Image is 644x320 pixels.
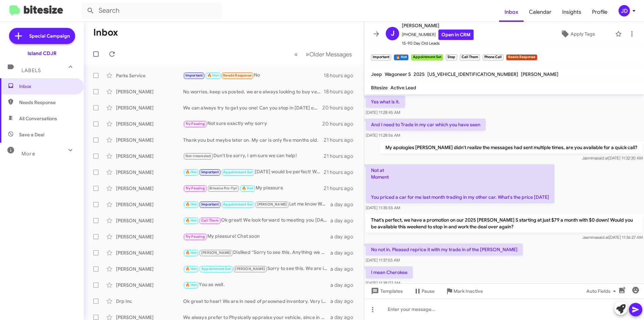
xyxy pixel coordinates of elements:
[185,186,205,190] span: Try Pausing
[330,249,359,256] div: a day ago
[185,234,205,239] span: Try Pausing
[324,153,359,159] div: 21 hours ago
[185,283,197,287] span: 🔥 Hot
[324,72,359,79] div: 18 hours ago
[21,151,35,157] span: More
[543,28,612,40] button: Apply Tags
[116,72,183,79] div: Parks Service
[183,281,330,289] div: You as well.
[330,217,359,224] div: a day ago
[185,122,205,126] span: Try Pausing
[183,120,322,128] div: Not sure exactly why sorry
[366,110,400,115] span: [DATE] 11:28:45 AM
[290,47,356,61] nav: Page navigation example
[183,298,330,305] div: Ok great to hear! We are in need of preowned inventory. Very interested in it! Can you stop in [D...
[366,280,400,285] span: [DATE] 11:38:02 AM
[402,21,474,30] span: [PERSON_NAME]
[302,47,356,61] button: Next
[116,233,183,240] div: [PERSON_NAME]
[29,33,70,39] span: Special Campaign
[581,285,624,297] button: Auto Fields
[183,72,324,79] div: No
[324,185,359,192] div: 21 hours ago
[309,51,352,58] span: Older Messages
[366,205,400,210] span: [DATE] 11:35:55 AM
[460,54,480,60] small: Call Them
[524,2,557,22] a: Calendar
[209,186,237,190] span: Bitesize Pro-Tip!
[582,235,643,240] span: Jasmina [DATE] 11:36:27 AM
[116,249,183,256] div: [PERSON_NAME]
[116,185,183,192] div: [PERSON_NAME]
[438,30,474,40] a: Open in CRM
[446,54,457,60] small: Stop
[183,104,322,111] div: We can always try to get you one! Can you stop in [DATE] or is [DATE] better?
[116,121,183,127] div: [PERSON_NAME]
[185,202,197,207] span: 🔥 Hot
[19,131,44,138] span: Save a Deal
[19,115,57,122] span: All Conversations
[324,169,359,176] div: 21 hours ago
[207,73,219,78] span: 🔥 Hot
[422,285,435,297] span: Pause
[183,168,324,176] div: [DATE] would be perfect! We look forward to seeing you then!
[324,88,359,95] div: 18 hours ago
[499,2,524,22] a: Inbox
[93,27,118,38] h1: Inbox
[183,249,330,257] div: Disliked “Sorry to see this. Anything we can do to help?”
[330,233,359,240] div: a day ago
[183,233,330,240] div: My pleasure! Chat soon
[391,28,394,39] span: J
[183,88,324,95] div: No worries, keep us posted, we are always looking to buy vehicles!
[183,265,330,273] div: Sorry to see this. We are in need of preowned inventory. I am sure we can give you good money for...
[506,54,537,60] small: Needs Response
[185,218,197,223] span: 🔥 Hot
[364,285,408,297] button: Templates
[427,71,518,77] span: [US_VEHICLE_IDENTIFICATION_NUMBER]
[223,170,253,174] span: Appointment Set
[223,73,252,78] span: Needs Response
[370,285,403,297] span: Templates
[201,202,219,207] span: Important
[366,164,554,203] p: Not at Moment You priced a car for me last month trading in my other car. What's the price [DATE]
[330,298,359,305] div: a day ago
[371,85,388,91] span: Bitesize
[201,267,231,271] span: Appointment Set
[185,250,197,255] span: 🔥 Hot
[19,99,76,106] span: Needs Response
[201,170,219,174] span: Important
[306,50,309,58] span: »
[330,201,359,208] div: a day ago
[366,258,400,263] span: [DATE] 11:37:55 AM
[28,50,57,57] div: Island CDJR
[183,217,330,224] div: Ok great! We look forward to meeting you [DATE]!
[414,71,425,77] span: 2025
[81,3,222,19] input: Search
[19,83,76,90] span: Inbox
[453,285,483,297] span: Mark Inactive
[257,202,287,207] span: [PERSON_NAME]
[116,137,183,143] div: [PERSON_NAME]
[183,152,324,160] div: Don't be sorry, I am sure we can help!
[613,5,637,16] button: JD
[411,54,443,60] small: Appointment Set
[597,235,609,240] span: said at
[116,88,183,95] div: [PERSON_NAME]
[366,243,523,256] p: No not in. Pleased reprice it with my trade in of the [PERSON_NAME]
[235,267,265,271] span: [PERSON_NAME]
[597,155,608,161] span: said at
[390,85,416,91] span: Active Lead
[619,5,630,16] div: JD
[322,121,359,127] div: 20 hours ago
[116,298,183,305] div: Drp Inc
[402,30,474,40] span: [PHONE_NUMBER]
[322,104,359,111] div: 20 hours ago
[330,266,359,272] div: a day ago
[185,154,211,158] span: Not-Interested
[185,170,197,174] span: 🔥 Hot
[587,2,613,22] a: Profile
[366,266,413,278] p: I mean Cherokee
[385,71,411,77] span: Wagoneer S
